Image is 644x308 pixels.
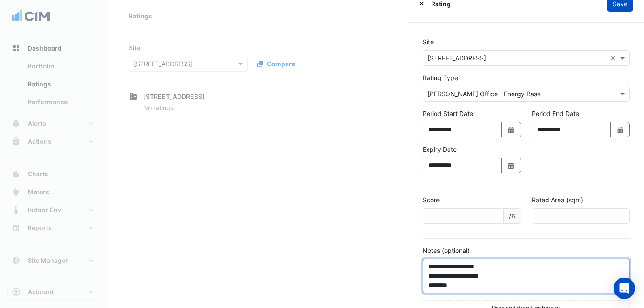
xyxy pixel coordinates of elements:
[532,195,583,205] label: Rated Area (sqm)
[614,278,635,299] div: Open Intercom Messenger
[503,208,521,224] span: /6
[423,145,457,154] label: Expiry Date
[532,109,579,118] label: Period End Date
[507,126,515,133] fa-icon: Select Date
[423,37,434,47] label: Site
[423,246,470,255] label: Notes (optional)
[423,195,440,205] label: Score
[616,126,624,133] fa-icon: Select Date
[507,162,515,169] fa-icon: Select Date
[423,73,458,82] label: Rating Type
[423,109,473,118] label: Period Start Date
[610,53,618,63] span: Clear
